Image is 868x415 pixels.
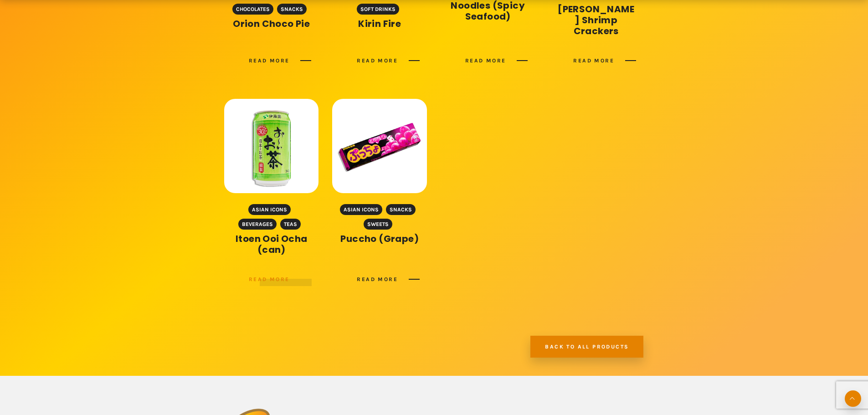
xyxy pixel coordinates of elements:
a: Snacks [386,204,416,215]
a: Asian Icons [340,204,383,215]
a: Puccho (Grape) [341,232,419,245]
img: 0015_puccho-grape-300x300.png [333,99,427,193]
a: Read more [574,55,637,66]
a: [PERSON_NAME] Shrimp Crackers [558,3,635,37]
a: Read more [357,274,420,285]
a: Itoen Ooi Ocha (can) [236,232,308,256]
a: Beverages [239,219,277,230]
a: Read more [465,55,528,66]
a: Sweets [364,219,392,230]
a: Read more [249,274,312,285]
a: Teas [281,219,301,230]
img: 0017_ooi-ocha-can-300x300.png [224,99,318,193]
a: Snacks [277,4,307,15]
a: Kirin Fire [359,17,401,30]
a: Soft Drinks [357,4,399,15]
a: Read more [249,55,312,66]
a: Chocolates [233,4,274,15]
a: Back to all products [530,336,643,358]
a: Read more [357,55,420,66]
a: Asian Icons [249,204,291,215]
a: Orion Choco Pie [233,17,310,30]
